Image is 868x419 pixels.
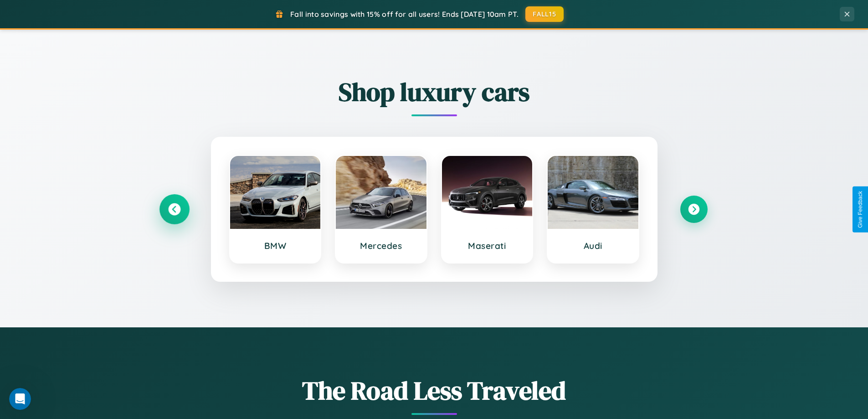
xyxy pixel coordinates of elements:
[9,388,31,410] iframe: Intercom live chat
[290,10,519,19] span: Fall into savings with 15% off for all users! Ends [DATE] 10am PT.
[239,240,312,251] h3: BMW
[857,191,863,228] div: Give Feedback
[525,6,564,22] button: FALL15
[161,373,708,408] h1: The Road Less Traveled
[345,240,417,251] h3: Mercedes
[557,240,629,251] h3: Audi
[161,74,708,109] h2: Shop luxury cars
[451,240,524,251] h3: Maserati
